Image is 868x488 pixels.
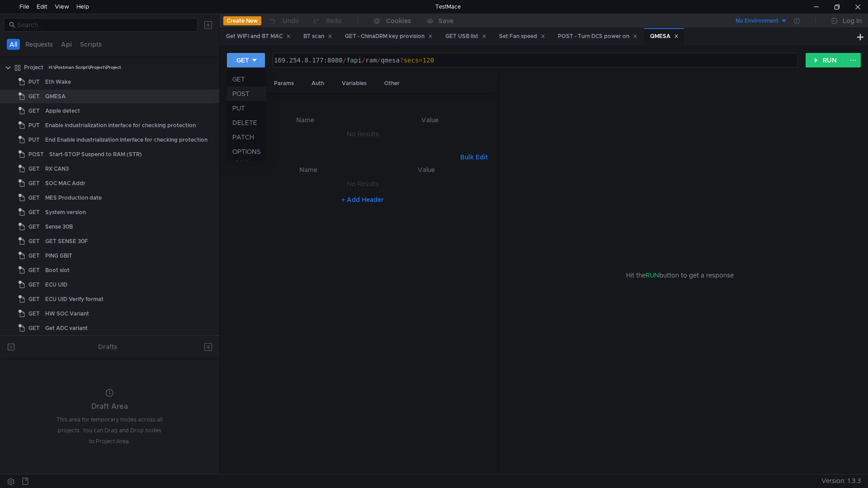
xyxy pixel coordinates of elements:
li: DELETE [227,115,266,130]
li: POST [227,86,266,101]
li: PUT [227,101,266,115]
li: PATCH [227,130,266,144]
li: OPTIONS [227,144,266,159]
li: GET [227,72,266,86]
